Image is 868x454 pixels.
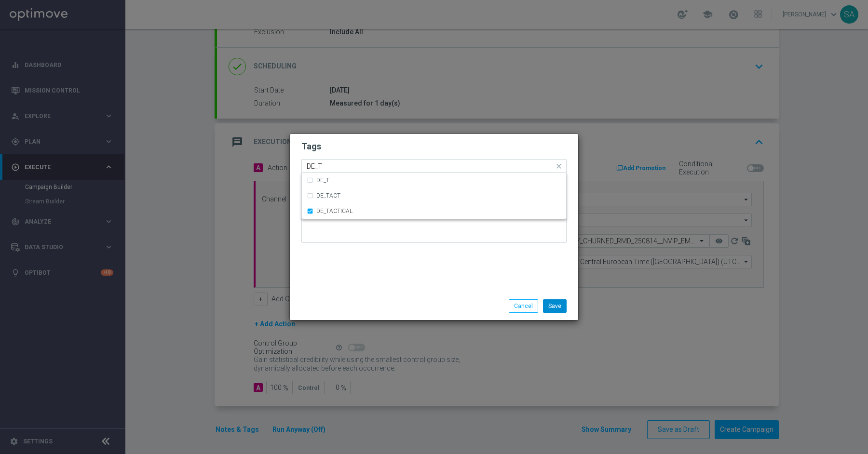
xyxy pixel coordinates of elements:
button: Save [543,299,567,313]
label: DE_TACTICAL [316,208,353,214]
label: DE_T [316,177,329,183]
div: DE_TACTICAL [307,203,561,219]
ng-select: DE_TACTICAL [301,159,567,173]
h2: Tags [301,141,567,152]
button: Cancel [509,299,538,313]
div: DE_T [307,173,561,188]
ng-dropdown-panel: Options list [301,173,567,219]
div: DE_TACT [307,188,561,203]
label: DE_TACT [316,193,340,199]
